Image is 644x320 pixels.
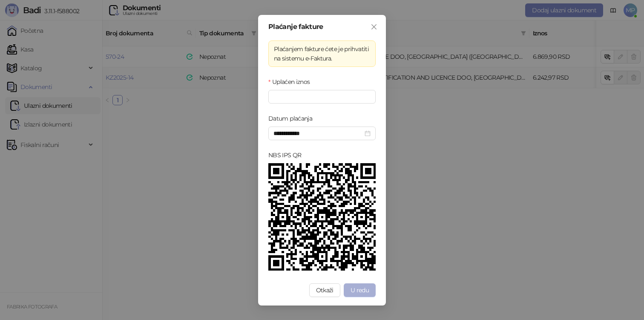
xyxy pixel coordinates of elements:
[268,150,307,160] label: NBS IPS QR
[268,77,315,86] label: Uplaćen iznos
[274,44,370,63] div: Plaćanjem fakture ćete je prihvatiti na sistemu e-Faktura.
[268,23,376,30] div: Plaćanje fakture
[351,286,369,294] span: U redu
[269,90,375,103] input: Uplaćen iznos
[367,20,381,34] button: Close
[371,23,377,30] span: close
[268,163,376,271] img: NBS IPS QR Kod
[268,114,317,123] label: Datum plaćanja
[316,286,333,294] span: Otkaži
[309,283,340,297] button: Otkaži
[367,23,381,30] span: Zatvori
[344,283,376,297] button: U redu
[273,129,363,138] input: Datum plaćanja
